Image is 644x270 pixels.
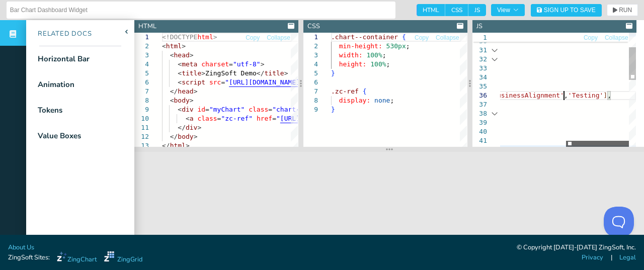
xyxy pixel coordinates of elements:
[205,106,209,113] span: =
[517,243,636,253] div: © Copyright [DATE]-[DATE] ZingSoft, Inc.
[178,78,182,86] span: <
[174,51,189,59] span: head
[201,60,229,68] span: charset
[303,105,318,114] div: 9
[331,33,398,41] span: .chart--container
[221,78,225,86] span: =
[213,33,217,41] span: >
[472,64,487,73] div: 33
[619,7,632,13] span: RUN
[229,78,300,86] span: [URL][DOMAIN_NAME]
[104,251,142,264] a: ZingGrid
[284,69,288,77] span: >
[374,97,390,104] span: none
[611,253,612,262] span: |
[303,69,318,78] div: 5
[276,115,280,122] span: "
[488,46,501,55] div: Click to collapse the range.
[436,35,459,41] span: Collapse
[531,4,602,17] button: Sign Up to Save
[38,105,62,116] div: Tokens
[488,145,501,154] div: Click to expand the range.
[568,92,603,99] span: 'Testing'
[217,115,221,122] span: =
[186,124,197,131] span: div
[170,133,178,140] span: </
[472,33,487,42] span: 1
[245,33,260,43] button: Copy
[257,69,265,77] span: </
[472,100,487,109] div: 37
[272,115,276,122] span: =
[178,106,182,113] span: <
[10,2,392,18] input: Untitled Demo
[544,7,596,13] span: Sign Up to Save
[162,142,170,149] span: </
[182,69,201,77] span: title
[382,51,386,59] span: ;
[182,42,186,50] span: >
[303,33,318,42] div: 1
[607,92,611,99] span: ,
[134,51,149,60] div: 3
[468,4,486,16] span: JS
[162,42,166,50] span: <
[307,22,320,31] div: CSS
[339,97,371,104] span: display:
[26,29,92,39] div: Related Docs
[414,33,429,43] button: Copy
[190,115,194,122] span: a
[303,96,318,105] div: 8
[134,96,149,105] div: 8
[303,87,318,96] div: 7
[363,87,367,95] span: {
[174,97,189,104] span: body
[339,51,363,59] span: width:
[583,33,598,43] button: Copy
[607,4,638,16] button: RUN
[268,106,272,113] span: =
[370,60,386,68] span: 100%
[197,124,201,131] span: >
[134,114,149,123] div: 10
[303,60,318,69] div: 4
[402,33,406,41] span: {
[38,130,81,142] div: Value Boxes
[604,33,629,43] button: Collapse
[134,78,149,87] div: 6
[331,106,335,113] span: }
[170,97,174,104] span: <
[476,22,482,31] div: JS
[38,79,74,91] div: Animation
[265,69,284,77] span: title
[178,60,182,68] span: <
[8,243,34,252] a: About Us
[134,33,149,42] div: 1
[170,51,174,59] span: <
[209,106,245,113] span: "myChart"
[417,4,445,16] span: HTML
[417,4,486,16] div: checkbox-group
[619,253,636,262] a: Legal
[390,97,394,104] span: ;
[246,35,260,41] span: Copy
[605,35,628,41] span: Collapse
[8,253,50,262] span: ZingSoft Sites:
[194,133,198,140] span: >
[249,106,268,113] span: class
[225,78,229,86] span: "
[190,51,194,59] span: >
[472,55,487,64] div: 32
[261,60,265,68] span: >
[229,60,233,68] span: =
[138,22,156,31] div: HTML
[497,7,519,13] span: View
[272,106,343,113] span: "chart--container"
[303,78,318,87] div: 6
[134,60,149,69] div: 4
[584,35,598,41] span: Copy
[134,42,149,51] div: 2
[134,141,149,150] div: 13
[280,115,351,122] span: [URL][DOMAIN_NAME]
[166,42,182,50] span: html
